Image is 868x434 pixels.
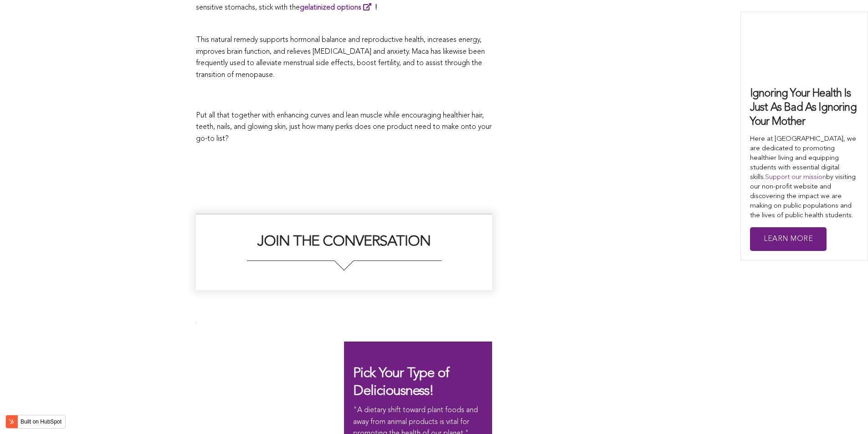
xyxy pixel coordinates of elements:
iframe: Chat Widget [822,390,868,434]
a: Learn More [750,227,827,251]
button: Built on HubSpot [5,415,66,429]
strong: ! [300,4,377,11]
p: . [196,320,492,326]
a: gelatinized options [300,4,375,11]
span: This natural remedy supports hormonal balance and reproductive health, increases energy, improves... [196,36,485,79]
span: Put all that together with enhancing curves and lean muscle while encouraging healthier hair, tee... [196,112,492,143]
span: Pick Your Type of Deliciousness! [353,367,449,398]
img: HubSpot sprocket logo [6,416,17,427]
h2: JOIN THE CONVERSATION [205,233,483,261]
label: Built on HubSpot [17,416,65,428]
